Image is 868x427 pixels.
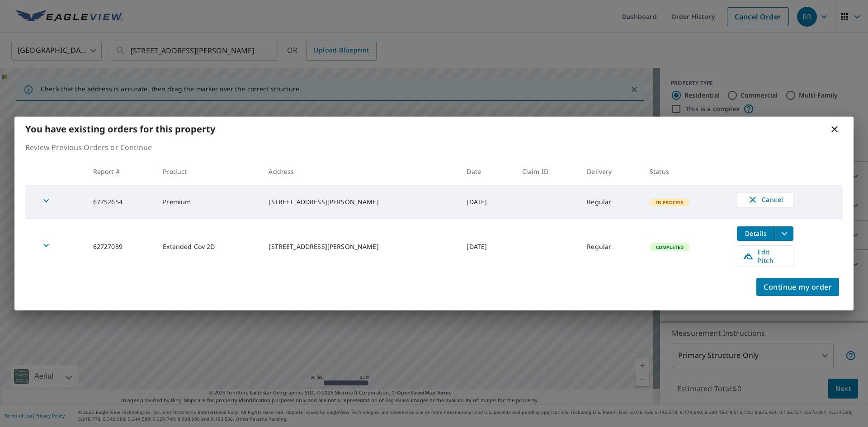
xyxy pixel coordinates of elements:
[651,244,689,250] span: Completed
[25,123,215,135] b: You have existing orders for this property
[269,197,452,206] div: [STREET_ADDRESS][PERSON_NAME]
[580,219,642,274] td: Regular
[459,185,514,219] td: [DATE]
[737,192,793,207] button: Cancel
[737,245,793,267] a: Edit Pitch
[86,219,156,274] td: 62727089
[737,226,775,241] button: detailsBtn-62727089
[459,158,514,185] th: Date
[459,219,514,274] td: [DATE]
[156,219,261,274] td: Extended Cov 2D
[156,185,261,219] td: Premium
[651,199,689,206] span: In Process
[746,194,784,205] span: Cancel
[742,229,769,238] span: Details
[25,142,843,153] p: Review Previous Orders or Continue
[764,281,832,293] span: Continue my order
[269,242,452,251] div: [STREET_ADDRESS][PERSON_NAME]
[775,226,793,241] button: filesDropdownBtn-62727089
[642,158,730,185] th: Status
[86,185,156,219] td: 67752654
[515,158,580,185] th: Claim ID
[156,158,261,185] th: Product
[580,185,642,219] td: Regular
[261,158,459,185] th: Address
[86,158,156,185] th: Report #
[580,158,642,185] th: Delivery
[756,278,839,296] button: Continue my order
[743,248,788,265] span: Edit Pitch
